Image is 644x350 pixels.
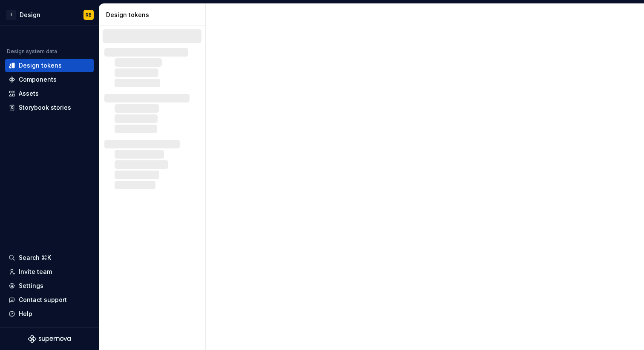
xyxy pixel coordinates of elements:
div: Settings [19,282,43,290]
div: Components [19,75,57,84]
div: Help [19,310,32,318]
a: Settings [5,279,94,293]
a: Storybook stories [5,101,94,114]
button: Help [5,307,94,321]
a: Design tokens [5,59,94,72]
svg: Supernova Logo [28,335,71,343]
div: Storybook stories [19,103,71,112]
a: Invite team [5,265,94,279]
a: Components [5,73,94,86]
div: Search ⌘K [19,253,51,262]
div: Contact support [19,296,67,304]
div: Assets [19,89,39,98]
div: I [6,10,16,20]
div: Design tokens [19,61,62,70]
button: Search ⌘K [5,251,94,265]
div: Invite team [19,267,52,276]
button: IDesignRB [2,6,97,24]
div: Design system data [7,48,57,55]
div: Design [20,11,40,19]
div: RB [86,11,92,18]
button: Contact support [5,293,94,307]
div: Design tokens [106,11,202,19]
a: Assets [5,87,94,100]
